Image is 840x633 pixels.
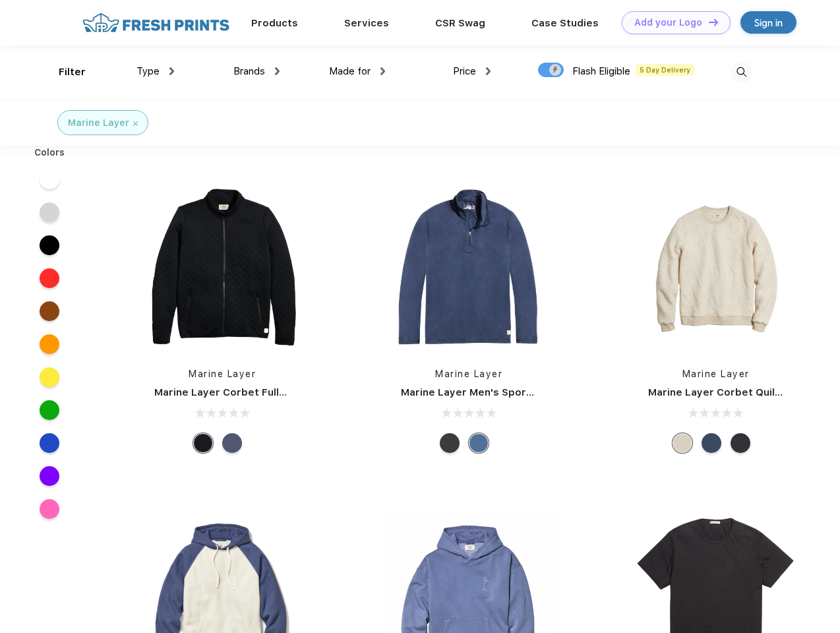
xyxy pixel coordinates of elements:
[189,369,256,379] a: Marine Layer
[435,369,502,379] a: Marine Layer
[133,121,138,126] img: filter_cancel.svg
[78,11,233,34] img: fo%20logo%202.webp
[251,17,298,29] a: Products
[731,61,752,83] img: desktop_search.svg
[169,67,174,75] img: dropdown.png
[628,179,804,354] img: func=resize&h=266
[68,116,129,130] div: Marine Layer
[486,67,491,75] img: dropdown.png
[673,433,692,453] div: Oat Heather
[709,18,718,26] img: DT
[435,17,485,29] a: CSR Swag
[329,65,371,77] span: Made for
[440,433,460,453] div: Charcoal
[24,146,75,160] div: Colors
[135,179,310,354] img: func=resize&h=266
[59,65,86,80] div: Filter
[233,65,265,77] span: Brands
[222,433,242,453] div: Navy
[740,11,796,34] a: Sign in
[136,65,160,77] span: Type
[275,67,280,75] img: dropdown.png
[702,433,721,453] div: Navy Heather
[380,67,385,75] img: dropdown.png
[754,15,783,30] div: Sign in
[381,179,556,354] img: func=resize&h=266
[636,64,694,76] span: 5 Day Delivery
[401,386,592,398] a: Marine Layer Men's Sport Quarter Zip
[634,17,702,28] div: Add your Logo
[193,433,213,453] div: Black
[682,369,750,379] a: Marine Layer
[731,433,750,453] div: Charcoal
[154,386,337,398] a: Marine Layer Corbet Full-Zip Jacket
[344,17,389,29] a: Services
[453,65,476,77] span: Price
[572,65,630,77] span: Flash Eligible
[469,433,489,453] div: Deep Denim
